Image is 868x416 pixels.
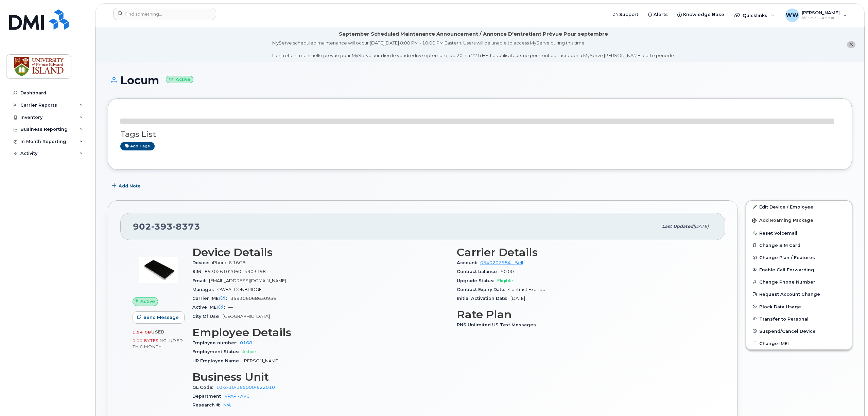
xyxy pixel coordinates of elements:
span: 902 [133,221,200,232]
span: 0.00 Bytes [133,338,158,343]
button: close notification [847,41,855,48]
span: iPhone 6 16GB [212,260,246,265]
span: Device [192,260,212,265]
button: Enable Call Forwarding [746,264,852,276]
span: Upgrade Status [457,278,497,283]
span: Active [242,349,256,354]
span: Employment Status [192,349,242,354]
span: used [151,329,165,334]
span: 89302610206014903198 [205,269,266,274]
a: 10-2-10-165000-622010 [216,385,275,390]
span: — [228,305,233,310]
div: MyServe scheduled maintenance will occur [DATE][DATE] 8:00 PM - 10:00 PM Eastern. Users will be u... [272,40,675,59]
span: Contract Expiry Date [457,287,508,292]
span: Active IMEI [192,305,228,310]
span: [EMAIL_ADDRESS][DOMAIN_NAME] [209,278,286,283]
h3: Employee Details [192,326,449,339]
span: 1.94 GB [133,330,151,334]
button: Request Account Change [746,288,852,300]
small: Active [166,76,193,84]
h3: Carrier Details [457,246,713,258]
a: Edit Device / Employee [746,201,852,213]
span: SIM [192,269,205,274]
span: Manager [192,287,217,292]
span: Add Roaming Package [752,218,813,224]
h3: Device Details [192,246,449,258]
span: Contract balance [457,269,501,274]
button: Suspend/Cancel Device [746,325,852,337]
a: VPAR - AVC [225,394,250,399]
span: Last updated [662,224,693,229]
span: Add Note [119,183,141,189]
button: Send Message [133,311,185,324]
div: September Scheduled Maintenance Announcement / Annonce D'entretient Prévue Pour septembre [339,31,608,38]
span: Enable Call Forwarding [759,267,814,272]
span: Active [140,298,155,305]
span: 359306068630936 [230,296,276,301]
button: Change SIM Card [746,239,852,251]
h3: Rate Plan [457,308,713,321]
span: Department [192,394,225,399]
span: Send Message [143,314,179,321]
span: City Of Use [192,314,223,319]
img: image20231002-3703462-1wx6rma.jpeg [138,250,179,290]
button: Change IMEI [746,337,852,349]
span: HR Employee Name [192,358,243,363]
span: 393 [151,221,173,232]
span: Carrier IMEI [192,296,230,301]
span: PNS Unlimited US Text Messages [457,322,540,327]
a: Add tags [120,142,155,150]
span: OWFALCONBRIDGE [217,287,262,292]
span: Contract Expired [508,287,545,292]
button: Block Data Usage [746,301,852,313]
span: included this month [133,338,183,349]
span: GL Code [192,385,216,390]
span: [DATE] [693,224,709,229]
span: [PERSON_NAME] [243,358,279,363]
h1: Locum [108,74,852,86]
span: Initial Activation Date [457,296,510,301]
a: 0168 [240,340,252,345]
span: [DATE] [510,296,525,301]
span: Eligible [497,278,513,283]
span: Change Plan / Features [759,255,815,260]
span: $0.00 [501,269,514,274]
button: Change Phone Number [746,276,852,288]
button: Change Plan / Features [746,251,852,264]
h3: Tags List [120,130,839,139]
a: 0540202984 - Bell [480,260,523,265]
button: Add Note [108,180,146,192]
span: Account [457,260,480,265]
span: Research # [192,402,223,408]
span: 8373 [173,221,200,232]
span: [GEOGRAPHIC_DATA] [223,314,270,319]
button: Reset Voicemail [746,227,852,239]
button: Add Roaming Package [746,213,852,227]
h3: Business Unit [192,371,449,383]
a: N/A [223,402,231,408]
span: Employee number [192,340,240,345]
span: Email [192,278,209,283]
button: Transfer to Personal [746,313,852,325]
span: Suspend/Cancel Device [759,328,816,333]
